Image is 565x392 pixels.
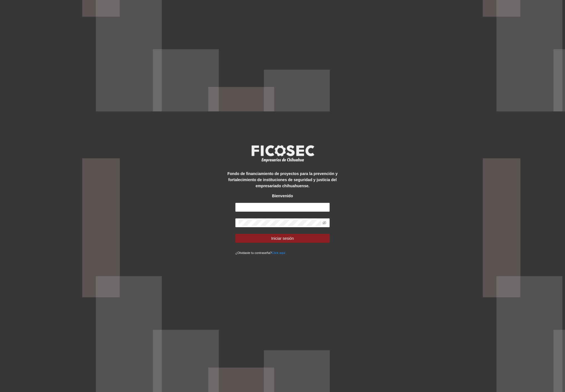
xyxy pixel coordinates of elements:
[272,251,285,254] a: Click aqui
[235,251,285,254] small: ¿Olvidaste tu contraseña?
[272,194,293,198] strong: Bienvenido
[248,143,317,164] img: logo
[228,171,338,188] strong: Fondo de financiamiento de proyectos para la prevención y fortalecimiento de instituciones de seg...
[271,235,294,241] span: Iniciar sesión
[322,221,326,225] span: eye-invisible
[235,234,330,243] button: Iniciar sesión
